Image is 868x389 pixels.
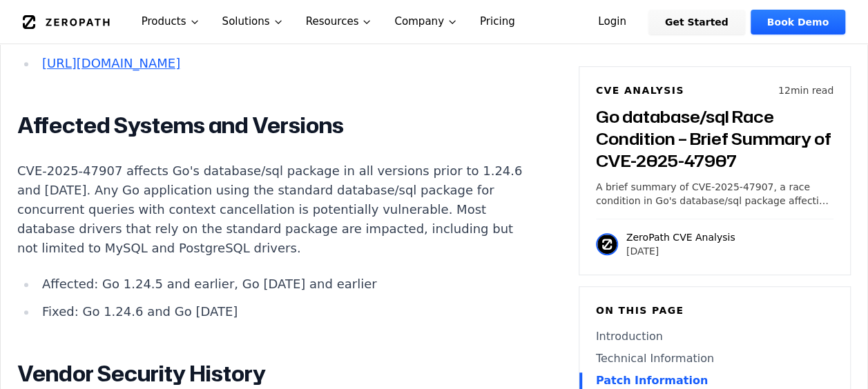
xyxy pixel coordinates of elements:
a: Introduction [596,328,833,345]
img: ZeroPath CVE Analysis [596,233,618,255]
li: Fixed: Go 1.24.6 and Go [DATE] [37,302,531,321]
p: A brief summary of CVE-2025-47907, a race condition in Go's database/sql package affecting query ... [596,180,833,208]
p: CVE-2025-47907 affects Go's database/sql package in all versions prior to 1.24.6 and [DATE]. Any ... [17,161,531,258]
p: 12 min read [778,83,833,97]
h6: On this page [596,303,833,317]
h6: CVE Analysis [596,83,684,97]
p: [DATE] [626,244,735,258]
a: Book Demo [751,10,845,34]
a: [URL][DOMAIN_NAME] [42,56,180,70]
a: Get Started [648,10,745,34]
h2: Vendor Security History [17,360,531,388]
li: Affected: Go 1.24.5 and earlier, Go [DATE] and earlier [37,275,531,294]
h2: Affected Systems and Versions [17,112,531,139]
h3: Go database/sql Race Condition – Brief Summary of CVE-2025-47907 [596,106,833,172]
a: Patch Information [596,372,833,389]
p: ZeroPath CVE Analysis [626,230,735,244]
a: Login [581,10,643,34]
a: Technical Information [596,350,833,367]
